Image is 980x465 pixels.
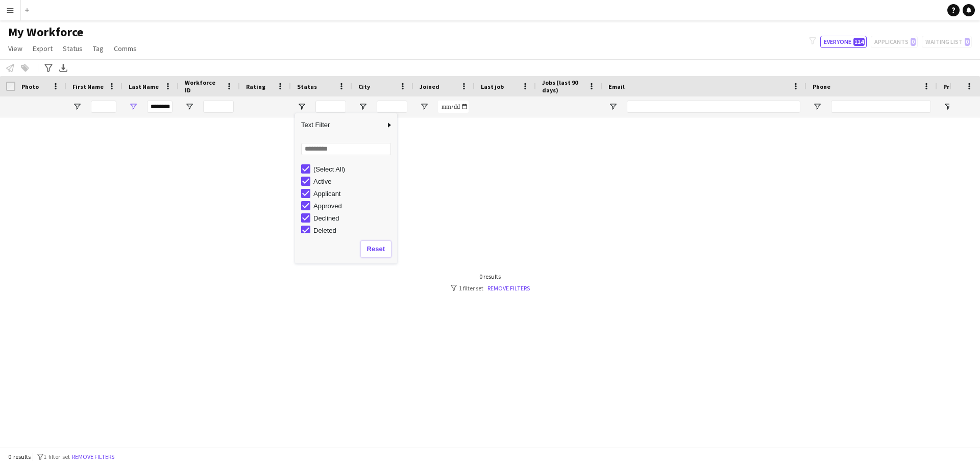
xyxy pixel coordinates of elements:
[420,102,429,111] button: Open Filter Menu
[487,284,530,292] a: Remove filters
[21,83,39,90] span: Photo
[813,83,830,90] span: Phone
[185,79,222,94] span: Workforce ID
[93,44,104,53] span: Tag
[313,190,394,198] div: Applicant
[438,101,469,113] input: Joined Filter Input
[481,83,504,90] span: Last job
[608,102,618,111] button: Open Filter Menu
[313,202,394,210] div: Approved
[91,101,116,113] input: First Name Filter Input
[63,44,83,53] span: Status
[33,44,53,53] span: Export
[313,178,394,185] div: Active
[627,101,800,113] input: Email Filter Input
[608,83,625,90] span: Email
[4,42,27,55] a: View
[315,101,346,113] input: Status Filter Input
[295,116,385,134] span: Text Filter
[43,453,70,460] span: 1 filter set
[70,451,116,462] button: Remove filters
[301,143,391,155] input: Search filter values
[72,83,104,90] span: First Name
[29,42,57,55] a: Export
[129,102,138,111] button: Open Filter Menu
[8,44,22,53] span: View
[377,101,407,113] input: City Filter Input
[246,83,265,90] span: Rating
[114,44,137,53] span: Comms
[358,83,370,90] span: City
[451,273,530,280] div: 0 results
[185,102,194,111] button: Open Filter Menu
[420,83,439,90] span: Joined
[358,102,367,111] button: Open Filter Menu
[542,79,584,94] span: Jobs (last 90 days)
[361,241,391,257] button: Reset
[89,42,108,55] a: Tag
[8,25,83,40] span: My Workforce
[59,42,87,55] a: Status
[820,36,867,48] button: Everyone114
[110,42,141,55] a: Comms
[813,102,822,111] button: Open Filter Menu
[295,113,397,263] div: Column Filter
[313,214,394,222] div: Declined
[72,102,82,111] button: Open Filter Menu
[831,101,931,113] input: Phone Filter Input
[451,284,530,292] div: 1 filter set
[57,62,69,74] app-action-btn: Export XLSX
[147,101,173,113] input: Last Name Filter Input
[129,83,159,90] span: Last Name
[297,83,317,90] span: Status
[42,62,55,74] app-action-btn: Advanced filters
[853,38,865,46] span: 114
[297,102,306,111] button: Open Filter Menu
[943,102,952,111] button: Open Filter Menu
[943,83,964,90] span: Profile
[203,101,234,113] input: Workforce ID Filter Input
[313,227,394,234] div: Deleted
[313,165,394,173] div: (Select All)
[295,163,397,298] div: Filter List
[6,82,15,91] input: Column with Header Selection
